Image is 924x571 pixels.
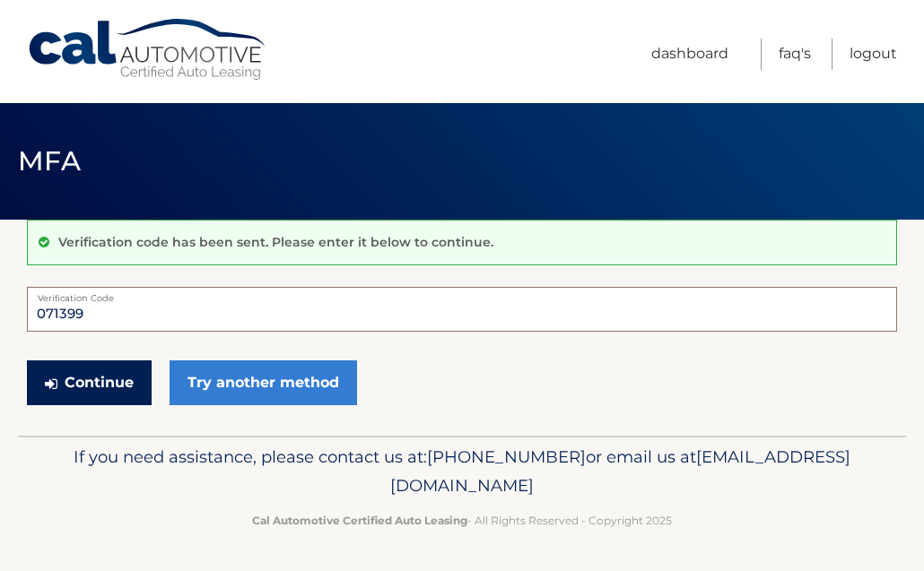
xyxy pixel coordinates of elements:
span: [EMAIL_ADDRESS][DOMAIN_NAME] [390,446,850,496]
a: Logout [850,39,897,70]
label: Verification Code [27,287,897,301]
span: [PHONE_NUMBER] [427,446,586,467]
a: Cal Automotive [27,18,269,82]
input: Verification Code [27,287,897,332]
a: Try another method [170,360,357,405]
p: - All Rights Reserved - Copyright 2025 [45,511,879,530]
p: Verification code has been sent. Please enter it below to continue. [58,234,493,250]
a: FAQ's [779,39,811,70]
strong: Cal Automotive Certified Auto Leasing [252,514,467,527]
button: Continue [27,360,152,405]
a: Dashboard [651,39,728,70]
p: If you need assistance, please contact us at: or email us at [45,443,879,500]
span: MFA [18,144,81,177]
